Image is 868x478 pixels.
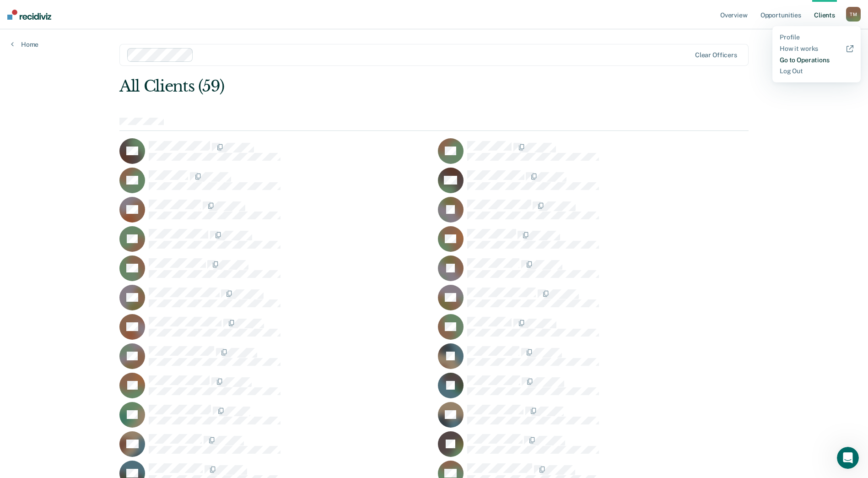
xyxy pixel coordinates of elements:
img: Recidiviz [7,10,51,20]
a: Go to Operations [780,56,853,64]
div: Clear officers [695,51,737,59]
div: T M [846,7,861,22]
div: All Clients (59) [119,77,623,96]
a: How it works [780,45,853,53]
a: Profile [780,33,853,41]
iframe: Intercom live chat [837,447,859,469]
a: Home [11,40,38,49]
a: Log Out [780,67,853,75]
button: TM [846,7,861,22]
